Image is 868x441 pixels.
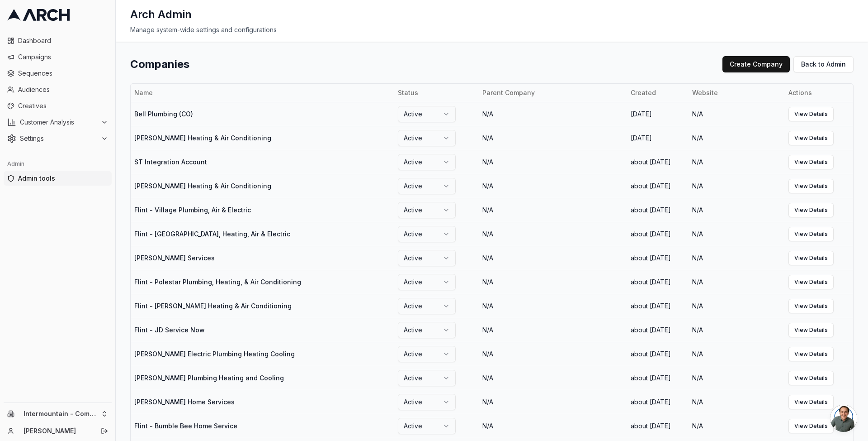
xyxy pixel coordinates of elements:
[18,53,108,62] span: Campaigns
[689,84,785,102] th: Website
[4,171,112,186] a: Admin tools
[627,150,689,174] td: about [DATE]
[627,270,689,294] td: about [DATE]
[131,126,394,150] td: [PERSON_NAME] Heating & Air Conditioning
[788,299,834,313] a: View Details
[131,222,394,246] td: Flint - [GEOGRAPHIC_DATA], Heating, Air & Electric
[479,150,627,174] td: N/A
[627,126,689,150] td: [DATE]
[788,347,834,361] a: View Details
[18,36,108,45] span: Dashboard
[627,246,689,270] td: about [DATE]
[131,198,394,222] td: Flint - Village Plumbing, Air & Electric
[479,174,627,198] td: N/A
[130,7,192,22] h1: Arch Admin
[788,419,834,433] a: View Details
[788,371,834,385] a: View Details
[479,390,627,414] td: N/A
[627,84,689,102] th: Created
[4,99,112,113] a: Creatives
[689,246,785,270] td: N/A
[788,323,834,337] a: View Details
[627,366,689,390] td: about [DATE]
[788,395,834,409] a: View Details
[131,174,394,198] td: [PERSON_NAME] Heating & Air Conditioning
[131,150,394,174] td: ST Integration Account
[131,102,394,126] td: Bell Plumbing (CO)
[785,84,853,102] th: Actions
[830,405,857,432] div: Open chat
[131,270,394,294] td: Flint - Polestar Plumbing, Heating, & Air Conditioning
[689,342,785,366] td: N/A
[788,227,834,241] a: View Details
[627,414,689,438] td: about [DATE]
[479,342,627,366] td: N/A
[131,342,394,366] td: [PERSON_NAME] Electric Plumbing Heating Cooling
[479,318,627,342] td: N/A
[131,366,394,390] td: [PERSON_NAME] Plumbing Heating and Cooling
[131,84,394,102] th: Name
[479,222,627,246] td: N/A
[4,157,112,171] div: Admin
[479,246,627,270] td: N/A
[4,34,112,48] a: Dashboard
[4,50,112,64] a: Campaigns
[689,126,785,150] td: N/A
[627,342,689,366] td: about [DATE]
[627,174,689,198] td: about [DATE]
[689,198,785,222] td: N/A
[627,390,689,414] td: about [DATE]
[689,270,785,294] td: N/A
[130,57,189,72] h1: Companies
[18,85,108,94] span: Audiences
[131,246,394,270] td: [PERSON_NAME] Services
[20,134,97,143] span: Settings
[689,222,785,246] td: N/A
[689,390,785,414] td: N/A
[4,131,112,146] button: Settings
[788,275,834,289] a: View Details
[18,101,108,110] span: Creatives
[4,407,112,421] button: Intermountain - Comfort Solutions
[788,179,834,193] a: View Details
[689,318,785,342] td: N/A
[394,84,479,102] th: Status
[627,102,689,126] td: [DATE]
[24,410,97,418] span: Intermountain - Comfort Solutions
[4,82,112,97] a: Audiences
[788,155,834,169] a: View Details
[788,131,834,145] a: View Details
[4,66,112,81] a: Sequences
[98,425,111,437] button: Log out
[479,414,627,438] td: N/A
[479,270,627,294] td: N/A
[689,102,785,126] td: N/A
[793,56,854,72] a: Back to Admin
[722,56,790,72] button: Create Company
[689,174,785,198] td: N/A
[689,414,785,438] td: N/A
[689,150,785,174] td: N/A
[479,126,627,150] td: N/A
[689,294,785,318] td: N/A
[627,294,689,318] td: about [DATE]
[20,118,97,127] span: Customer Analysis
[18,174,108,183] span: Admin tools
[18,69,108,78] span: Sequences
[130,25,854,34] div: Manage system-wide settings and configurations
[689,366,785,390] td: N/A
[788,107,834,121] a: View Details
[479,198,627,222] td: N/A
[131,318,394,342] td: Flint - JD Service Now
[788,203,834,217] a: View Details
[24,427,91,436] a: [PERSON_NAME]
[4,115,112,129] button: Customer Analysis
[627,222,689,246] td: about [DATE]
[627,318,689,342] td: about [DATE]
[788,251,834,265] a: View Details
[131,390,394,414] td: [PERSON_NAME] Home Services
[479,294,627,318] td: N/A
[479,84,627,102] th: Parent Company
[479,102,627,126] td: N/A
[131,294,394,318] td: Flint - [PERSON_NAME] Heating & Air Conditioning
